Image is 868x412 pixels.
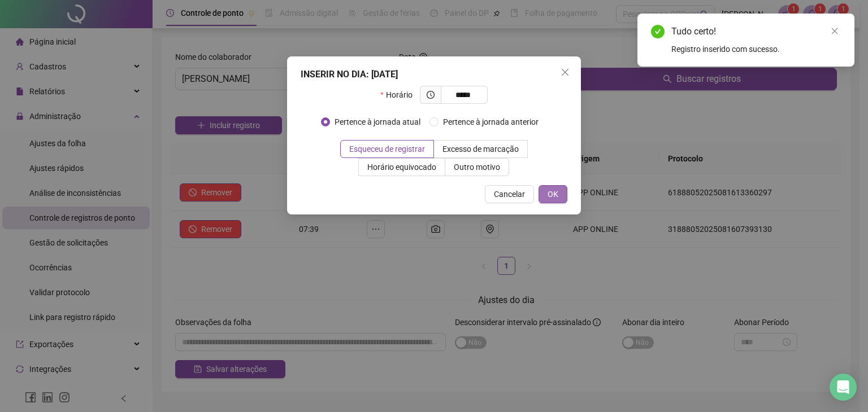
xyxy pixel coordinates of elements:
[539,185,567,203] button: OK
[380,86,419,104] label: Horário
[494,188,525,200] span: Cancelar
[349,144,425,154] span: Esqueceu de registrar
[301,68,567,81] div: INSERIR NO DIA : [DATE]
[367,163,436,172] span: Horário equivocado
[454,163,500,172] span: Outro motivo
[427,91,435,99] span: clock-circle
[442,144,519,154] span: Excesso de marcação
[828,25,841,37] a: Close
[830,374,857,401] div: Open Intercom Messenger
[561,68,570,77] span: close
[330,116,425,128] span: Pertence à jornada atual
[485,185,534,203] button: Cancelar
[556,63,574,81] button: Close
[439,116,543,128] span: Pertence à jornada anterior
[651,25,665,38] span: check-circle
[831,27,839,35] span: close
[671,43,841,55] div: Registro inserido com sucesso.
[671,25,841,38] div: Tudo certo!
[548,188,558,200] span: OK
